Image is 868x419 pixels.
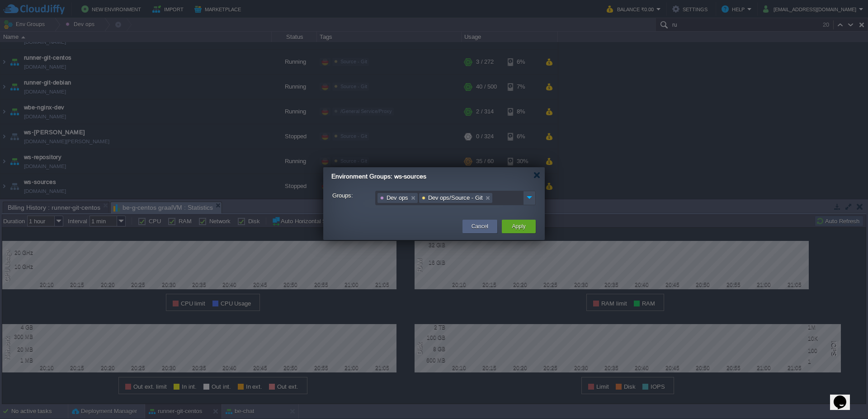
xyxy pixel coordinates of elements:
iframe: chat widget [830,383,859,410]
span: Environment Groups: ws-sources [331,173,426,180]
label: Groups: [332,191,374,200]
button: Apply [512,222,525,231]
button: Cancel [472,222,488,231]
li: Dev ops/Source - Git [419,193,492,203]
li: Dev ops [377,193,418,203]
